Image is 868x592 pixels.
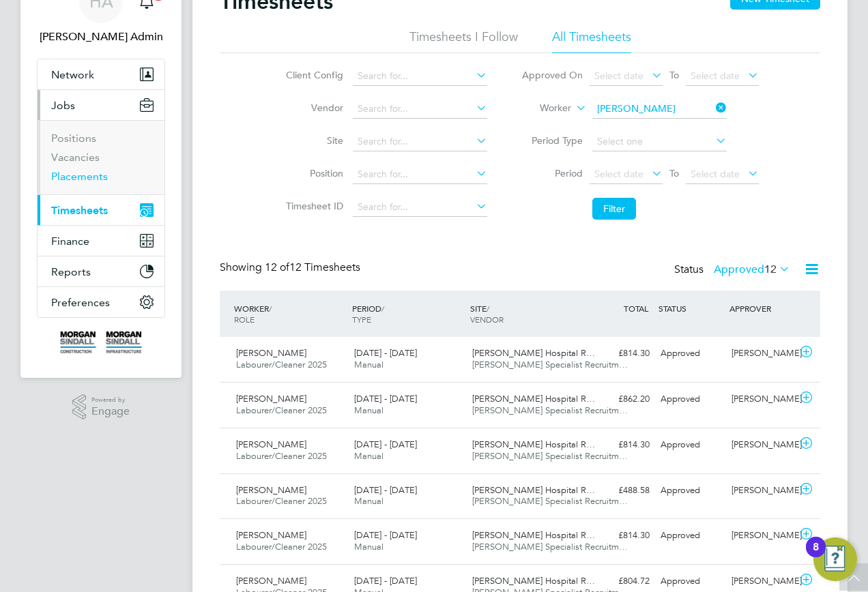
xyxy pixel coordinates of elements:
[236,347,306,359] span: [PERSON_NAME]
[487,303,489,314] span: /
[354,393,417,404] span: [DATE] - [DATE]
[472,359,628,370] span: [PERSON_NAME] Specialist Recruitm…
[584,388,655,411] div: £862.20
[51,235,89,248] span: Finance
[236,359,327,370] span: Labourer/Cleaner 2025
[726,342,797,365] div: [PERSON_NAME]
[349,296,467,331] div: PERIOD
[37,29,165,45] span: Hays Admin
[472,347,595,359] span: [PERSON_NAME] Hospital R…
[38,195,164,225] button: Timesheets
[655,388,726,411] div: Approved
[51,204,108,217] span: Timesheets
[584,479,655,502] div: £488.58
[726,388,797,411] div: [PERSON_NAME]
[691,168,740,180] span: Select date
[51,68,94,81] span: Network
[38,59,164,89] button: Network
[353,100,487,119] input: Search for...
[655,434,726,456] div: Approved
[51,99,75,112] span: Jobs
[655,524,726,547] div: Approved
[714,263,790,276] label: Approved
[354,541,384,552] span: Manual
[51,132,96,145] a: Positions
[354,450,384,462] span: Manual
[282,200,343,212] label: Timesheet ID
[472,404,628,416] span: [PERSON_NAME] Specialist Recruitm…
[592,132,727,151] input: Select one
[354,575,417,587] span: [DATE] - [DATE]
[655,296,726,321] div: STATUS
[38,256,164,286] button: Reports
[353,132,487,151] input: Search for...
[354,495,384,507] span: Manual
[353,67,487,86] input: Search for...
[282,134,343,147] label: Site
[510,102,571,115] label: Worker
[470,314,504,325] span: VENDOR
[665,66,683,84] span: To
[665,164,683,182] span: To
[91,394,130,406] span: Powered by
[354,347,417,359] span: [DATE] - [DATE]
[354,404,384,416] span: Manual
[655,342,726,365] div: Approved
[521,167,583,179] label: Period
[72,394,130,420] a: Powered byEngage
[354,359,384,370] span: Manual
[472,495,628,507] span: [PERSON_NAME] Specialist Recruitm…
[472,450,628,462] span: [PERSON_NAME] Specialist Recruitm…
[409,29,518,53] li: Timesheets I Follow
[236,529,306,541] span: [PERSON_NAME]
[592,198,636,220] button: Filter
[521,69,583,81] label: Approved On
[236,439,306,450] span: [PERSON_NAME]
[764,263,777,276] span: 12
[655,479,726,502] div: Approved
[236,393,306,404] span: [PERSON_NAME]
[51,170,108,183] a: Placements
[594,70,643,82] span: Select date
[51,151,100,164] a: Vacancies
[236,404,327,416] span: Labourer/Cleaner 2025
[236,575,306,587] span: [PERSON_NAME]
[624,303,648,314] span: TOTAL
[521,134,583,147] label: Period Type
[472,484,595,496] span: [PERSON_NAME] Hospital R…
[354,529,417,541] span: [DATE] - [DATE]
[691,70,740,82] span: Select date
[726,524,797,547] div: [PERSON_NAME]
[726,479,797,502] div: [PERSON_NAME]
[236,541,327,552] span: Labourer/Cleaner 2025
[282,102,343,114] label: Vendor
[282,167,343,179] label: Position
[813,547,819,565] div: 8
[467,296,585,331] div: SITE
[282,69,343,81] label: Client Config
[354,484,417,496] span: [DATE] - [DATE]
[38,90,164,120] button: Jobs
[269,303,272,314] span: /
[726,434,797,456] div: [PERSON_NAME]
[552,29,631,53] li: All Timesheets
[584,524,655,547] div: £814.30
[236,484,306,496] span: [PERSON_NAME]
[60,331,142,353] img: morgansindall-logo-retina.png
[51,296,110,309] span: Preferences
[37,331,165,353] a: Go to home page
[584,434,655,456] div: £814.30
[472,529,595,541] span: [PERSON_NAME] Hospital R…
[38,287,164,317] button: Preferences
[584,342,655,365] div: £814.30
[354,439,417,450] span: [DATE] - [DATE]
[38,226,164,256] button: Finance
[353,198,487,217] input: Search for...
[472,393,595,404] span: [PERSON_NAME] Hospital R…
[353,165,487,184] input: Search for...
[472,541,628,552] span: [PERSON_NAME] Specialist Recruitm…
[220,261,363,275] div: Showing
[234,314,255,325] span: ROLE
[726,296,797,321] div: APPROVER
[472,575,595,587] span: [PERSON_NAME] Hospital R…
